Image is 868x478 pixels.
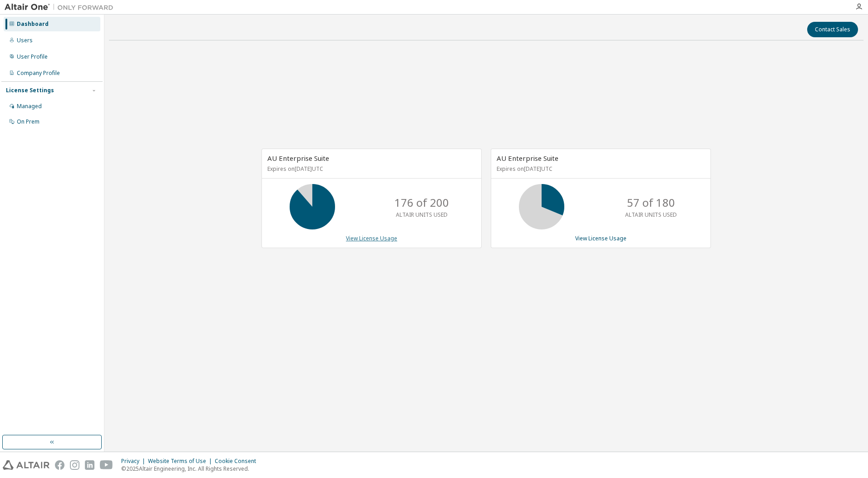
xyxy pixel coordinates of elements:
p: 57 of 180 [627,195,675,210]
div: License Settings [6,87,54,94]
div: Dashboard [17,20,49,28]
div: Privacy [121,458,148,465]
img: altair_logo.svg [3,460,49,470]
span: AU Enterprise Suite [267,154,329,163]
img: youtube.svg [100,460,113,470]
img: linkedin.svg [85,460,94,470]
p: © 2025 Altair Engineering, Inc. All Rights Reserved. [121,465,261,473]
div: Cookie Consent [215,458,261,465]
div: Website Terms of Use [148,458,215,465]
button: Contact Sales [807,22,858,37]
p: Expires on [DATE] UTC [497,165,703,173]
span: AU Enterprise Suite [497,154,558,163]
p: Expires on [DATE] UTC [267,165,473,173]
div: Users [17,37,33,44]
img: instagram.svg [70,460,79,470]
img: facebook.svg [55,460,64,470]
div: Company Profile [17,70,60,77]
div: On Prem [17,118,39,125]
p: 176 of 200 [395,195,449,210]
p: ALTAIR UNITS USED [396,211,448,219]
p: ALTAIR UNITS USED [625,211,677,219]
div: Managed [17,103,42,110]
div: User Profile [17,53,48,60]
img: Altair One [5,3,118,12]
a: View License Usage [575,234,626,242]
a: View License Usage [346,234,397,242]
